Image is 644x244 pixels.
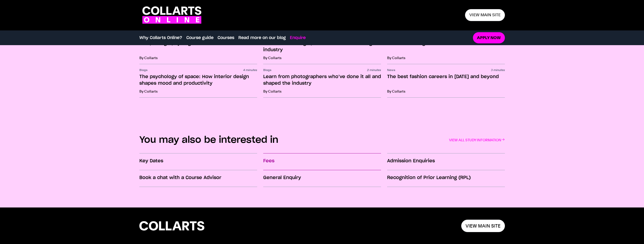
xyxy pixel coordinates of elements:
[139,40,257,53] h3: Is a photography degree worth it?
[263,55,381,60] p: By Collarts
[139,154,257,170] a: Key Dates
[263,74,381,87] h3: Learn from photographers who’ve done it all and shaped the industry
[387,175,505,181] h3: Recognition of Prior Learning (RPL)
[387,74,505,87] h3: The best fashion careers in [DATE] and beyond
[465,9,505,21] a: View main site
[263,158,381,164] h3: Fees
[387,154,505,170] a: Admission Enquiries
[139,35,182,41] a: Why Collarts Online?
[263,64,381,98] a: Blogs 2 minutes Learn from photographers who’ve done it all and shaped the industry By Collarts
[367,68,381,72] span: 2 minutes
[263,154,381,170] a: Fees
[218,35,234,41] a: Courses
[263,40,381,53] h3: Fashion Marketing opens doors in an evolving industry
[139,175,257,181] h3: Book a chat with a Course Advisor
[473,32,505,44] a: Apply now
[387,64,505,98] a: News 3 minutes The best fashion careers in [DATE] and beyond By Collarts
[139,74,257,87] h3: The psychology of space: How interior design shapes mood and productivity
[139,31,257,64] a: Blogs 5 minutes Is a photography degree worth it? By Collarts
[387,31,505,64] a: Blogs 4 minutes What makes a great teacher? By Collarts
[387,170,505,187] a: Recognition of Prior Learning (RPL)
[263,89,381,94] p: By Collarts
[461,220,505,232] a: VIEW MAIN SITE
[243,68,257,72] span: 4 minutes
[139,68,147,72] span: Blogs
[139,55,257,60] p: By Collarts
[263,68,271,72] span: Blogs
[263,175,381,181] h3: General Enquiry
[139,134,278,146] h2: You may also be interested in
[139,170,257,187] a: Book a chat with a Course Advisor
[449,136,505,144] a: VIEW ALL STUDY INFORMATION
[139,158,257,164] h3: Key Dates
[387,68,395,72] span: News
[290,35,306,41] a: Enquire
[387,89,505,94] p: By Collarts
[491,68,505,72] span: 3 minutes
[139,89,257,94] p: By Collarts
[263,170,381,187] a: General Enquiry
[186,35,213,41] a: Course guide
[387,55,505,60] p: By Collarts
[238,35,286,41] a: Read more on our blog
[387,158,505,164] h3: Admission Enquiries
[139,64,257,98] a: Blogs 4 minutes The psychology of space: How interior design shapes mood and productivity By Coll...
[387,40,505,53] h3: What makes a great teacher?
[263,31,381,64] a: Blogs 3 minutes Fashion Marketing opens doors in an evolving industry By Collarts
